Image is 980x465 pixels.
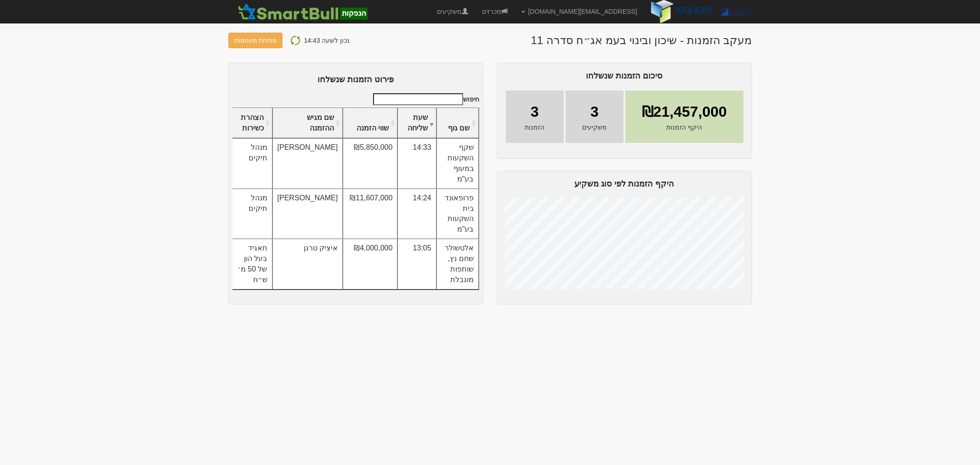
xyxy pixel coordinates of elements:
[586,71,663,80] span: סיכום הזמנות שנשלחו
[590,102,599,123] span: 3
[436,108,479,139] th: שם גוף : activate to sort column ascending
[582,123,607,132] span: משקיעים
[370,93,479,105] label: חיפוש
[436,138,479,188] td: שקף השקעות במעוף בע"מ
[343,108,397,139] th: שווי הזמנה : activate to sort column ascending
[272,108,343,139] th: שם מגיש ההזמנה : activate to sort column ascending
[397,189,436,239] td: 14:24
[531,34,752,46] h1: מעקב הזמנות - שיכון ובינוי בעמ אג״ח סדרה 11
[317,75,394,84] span: פירוט הזמנות שנשלחו
[574,179,674,188] span: היקף הזמנות לפי סוג משקיע
[525,123,544,132] span: הזמנות
[642,102,727,123] span: ₪21,457,000
[343,239,397,289] td: ₪4,000,000
[249,143,267,162] span: מנהל תיקים
[436,189,479,239] td: פרופאונד בית השקעות בע"מ
[531,102,539,123] span: 3
[397,108,436,139] th: שעת שליחה : activate to sort column ascending
[666,123,702,132] span: היקף הזמנות
[397,138,436,188] td: 14:33
[343,138,397,188] td: ₪5,850,000
[290,35,301,46] img: refresh-icon.png
[272,239,343,289] td: איציק טרגן
[272,138,343,188] td: [PERSON_NAME]
[272,189,343,239] td: [PERSON_NAME]
[397,239,436,289] td: 13:05
[235,2,370,21] img: SmartBull Logo
[343,189,397,239] td: ₪11,607,000
[228,33,283,48] button: פתיחת מעטפות
[436,239,479,289] td: אלטשולר שחם נץ, שותפות מוגבלת
[304,34,350,46] p: נכון לשעה 14:43
[249,194,267,212] span: מנהל תיקים
[232,108,272,139] th: הצהרת כשירות : activate to sort column ascending
[238,244,267,284] span: תאגיד בעל הון של 50 מ׳ ש״ח
[373,93,463,105] input: חיפוש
